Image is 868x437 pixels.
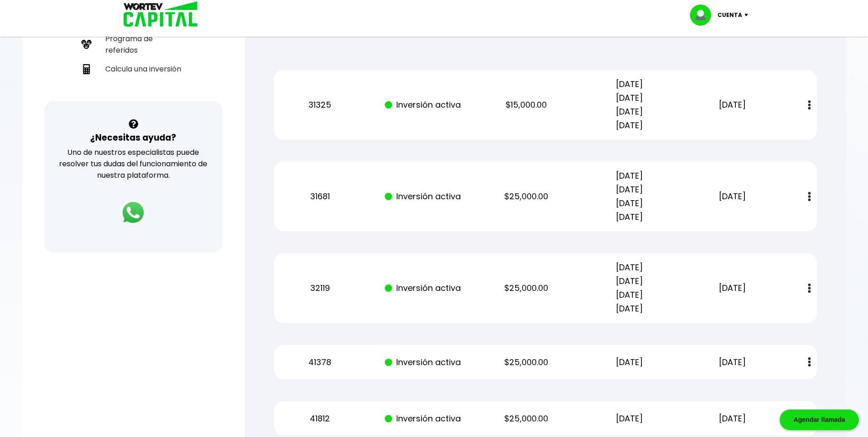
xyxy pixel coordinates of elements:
p: 41812 [276,412,363,426]
p: [DATE] [586,355,673,369]
h3: ¿Necesitas ayuda? [90,131,176,144]
p: [DATE] [586,412,673,426]
p: 31681 [276,190,363,203]
p: Inversión activa [380,412,467,426]
p: $25,000.00 [483,412,570,426]
p: $15,000.00 [483,98,570,112]
p: $25,000.00 [483,355,570,369]
a: Calcula una inversión [78,60,189,78]
p: [DATE] [DATE] [DATE] [DATE] [586,169,673,224]
img: recomiendanos-icon.9b8e9327.svg [81,39,92,49]
p: [DATE] [DATE] [DATE] [DATE] [586,261,673,316]
p: $25,000.00 [483,281,570,295]
p: [DATE] [DATE] [DATE] [DATE] [586,77,673,132]
a: Programa de referidos [78,29,189,60]
p: Inversión activa [380,190,467,203]
p: [DATE] [689,190,776,203]
p: [DATE] [689,412,776,426]
img: icon-down [742,14,755,16]
p: Inversión activa [380,98,467,112]
p: 32119 [276,281,363,295]
img: profile-image [690,5,717,26]
p: $25,000.00 [483,190,570,203]
p: [DATE] [689,98,776,112]
p: [DATE] [689,281,776,295]
div: Agendar llamada [780,410,859,430]
p: Inversión activa [380,281,467,295]
img: logos_whatsapp-icon.242b2217.svg [120,200,146,225]
p: [DATE] [689,355,776,369]
img: calculadora-icon.17d418c4.svg [81,64,92,74]
p: 41378 [276,355,363,369]
p: 31325 [276,98,363,112]
p: Cuenta [717,8,742,22]
p: Inversión activa [380,355,467,369]
p: Uno de nuestros especialistas puede resolver tus dudas del funcionamiento de nuestra plataforma. [56,147,210,181]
